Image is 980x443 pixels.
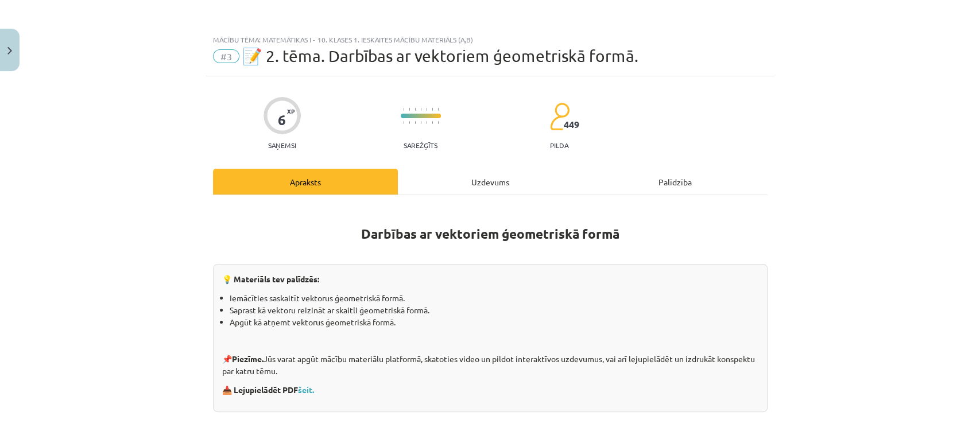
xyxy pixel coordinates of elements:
img: icon-short-line-57e1e144782c952c97e751825c79c345078a6d821885a25fce030b3d8c18986b.svg [415,108,416,111]
p: 📌 Jūs varat apgūt mācību materiālu platformā, skatoties video un pildot interaktīvos uzdevumus, v... [222,353,758,377]
strong: 📥 Lejupielādēt PDF [222,384,316,395]
p: Saņemsi [264,141,301,149]
li: Saprast kā vektoru reizināt ar skaitli ģeometriskā formā. [230,304,758,316]
strong: 💡 Materiāls tev palīdzēs: [222,274,319,284]
img: students-c634bb4e5e11cddfef0936a35e636f08e4e9abd3cc4e673bd6f9a4125e45ecb1.svg [549,102,570,131]
span: 📝 2. tēma. Darbības ar vektoriem ģeometriskā formā. [242,46,638,65]
img: icon-short-line-57e1e144782c952c97e751825c79c345078a6d821885a25fce030b3d8c18986b.svg [403,108,404,111]
div: Apraksts [213,169,398,195]
img: icon-short-line-57e1e144782c952c97e751825c79c345078a6d821885a25fce030b3d8c18986b.svg [432,108,433,111]
img: icon-short-line-57e1e144782c952c97e751825c79c345078a6d821885a25fce030b3d8c18986b.svg [403,121,404,124]
img: icon-short-line-57e1e144782c952c97e751825c79c345078a6d821885a25fce030b3d8c18986b.svg [437,108,439,111]
img: icon-short-line-57e1e144782c952c97e751825c79c345078a6d821885a25fce030b3d8c18986b.svg [415,121,416,124]
span: 449 [564,119,579,130]
div: 6 [278,112,286,128]
strong: Piezīme. [232,353,264,364]
span: XP [287,108,295,114]
a: šeit. [298,384,314,395]
strong: Darbības ar vektoriem ģeometriskā formā [361,226,619,242]
img: icon-short-line-57e1e144782c952c97e751825c79c345078a6d821885a25fce030b3d8c18986b.svg [420,121,421,124]
img: icon-short-line-57e1e144782c952c97e751825c79c345078a6d821885a25fce030b3d8c18986b.svg [426,121,427,124]
p: Sarežģīts [404,141,437,149]
img: icon-short-line-57e1e144782c952c97e751825c79c345078a6d821885a25fce030b3d8c18986b.svg [409,121,410,124]
img: icon-short-line-57e1e144782c952c97e751825c79c345078a6d821885a25fce030b3d8c18986b.svg [432,121,433,124]
img: icon-close-lesson-0947bae3869378f0d4975bcd49f059093ad1ed9edebbc8119c70593378902aed.svg [7,47,12,55]
li: Apgūt kā atņemt vektorus ģeometriskā formā. [230,316,758,328]
p: pilda [550,141,568,149]
img: icon-short-line-57e1e144782c952c97e751825c79c345078a6d821885a25fce030b3d8c18986b.svg [437,121,439,124]
div: Mācību tēma: Matemātikas i - 10. klases 1. ieskaites mācību materiāls (a,b) [213,36,768,44]
li: Iemācīties saskaitīt vektorus ģeometriskā formā. [230,292,758,304]
div: Palīdzība [583,169,768,195]
img: icon-short-line-57e1e144782c952c97e751825c79c345078a6d821885a25fce030b3d8c18986b.svg [426,108,427,111]
span: #3 [213,49,239,63]
img: icon-short-line-57e1e144782c952c97e751825c79c345078a6d821885a25fce030b3d8c18986b.svg [409,108,410,111]
img: icon-short-line-57e1e144782c952c97e751825c79c345078a6d821885a25fce030b3d8c18986b.svg [420,108,421,111]
div: Uzdevums [398,169,583,195]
